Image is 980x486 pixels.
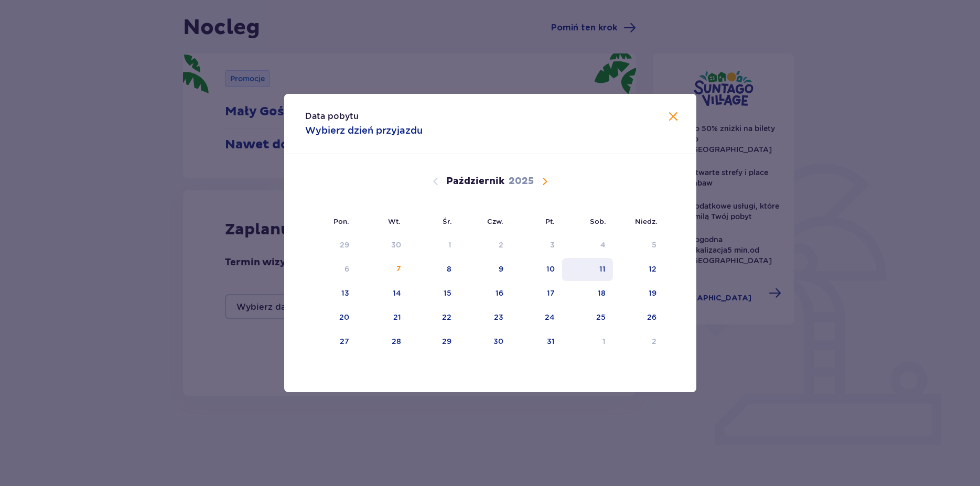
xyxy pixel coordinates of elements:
[546,264,555,274] div: 10
[305,111,359,122] p: Data pobytu
[339,312,349,322] div: 20
[408,258,459,281] td: 8
[613,282,664,305] td: 19
[305,258,357,281] td: Data niedostępna. poniedziałek, 6 października 2025
[499,264,503,274] div: 9
[600,240,606,250] div: 4
[392,336,401,347] div: 28
[341,288,349,298] div: 13
[547,336,555,347] div: 31
[393,312,401,322] div: 21
[340,240,349,250] div: 29
[667,111,680,124] button: Zamknij
[305,306,357,329] td: 20
[408,234,459,257] td: Data niedostępna. środa, 1 października 2025
[459,282,511,305] td: 16
[459,306,511,329] td: 23
[408,306,459,329] td: 22
[550,240,555,250] div: 3
[443,217,452,225] small: Śr.
[388,217,401,225] small: Wt.
[447,264,451,274] div: 8
[494,312,503,322] div: 23
[602,336,606,347] div: 1
[305,282,357,305] td: 13
[459,330,511,353] td: 30
[562,282,613,305] td: 18
[511,282,563,305] td: 17
[429,175,442,188] button: Poprzedni miesiąc
[649,288,656,298] div: 19
[340,336,349,347] div: 27
[590,217,606,225] small: Sob.
[442,336,451,347] div: 29
[499,240,503,250] div: 2
[357,258,408,281] td: 7
[408,282,459,305] td: 15
[545,217,555,225] small: Pt.
[357,330,408,353] td: 28
[635,217,658,225] small: Niedz.
[545,312,555,322] div: 24
[613,330,664,353] td: 2
[511,306,563,329] td: 24
[562,306,613,329] td: 25
[442,312,451,322] div: 22
[448,240,451,250] div: 1
[598,288,606,298] div: 18
[408,330,459,353] td: 29
[649,264,656,274] div: 12
[511,258,563,281] td: 10
[305,234,357,257] td: Data niedostępna. poniedziałek, 29 września 2025
[396,264,401,274] div: 7
[562,330,613,353] td: 1
[493,336,503,347] div: 30
[511,330,563,353] td: 31
[459,258,511,281] td: 9
[562,234,613,257] td: Data niedostępna. sobota, 4 października 2025
[547,288,555,298] div: 17
[305,330,357,353] td: 27
[357,234,408,257] td: Data niedostępna. wtorek, 30 września 2025
[393,288,401,298] div: 14
[562,258,613,281] td: 11
[391,240,401,250] div: 30
[509,175,534,188] p: 2025
[444,288,451,298] div: 15
[357,306,408,329] td: 21
[613,258,664,281] td: 12
[511,234,563,257] td: Data niedostępna. piątek, 3 października 2025
[487,217,503,225] small: Czw.
[459,234,511,257] td: Data niedostępna. czwartek, 2 października 2025
[599,264,606,274] div: 11
[333,217,349,225] small: Pon.
[539,175,551,188] button: Następny miesiąc
[305,124,423,137] p: Wybierz dzień przyjazdu
[496,288,503,298] div: 16
[613,306,664,329] td: 26
[652,240,656,250] div: 5
[613,234,664,257] td: Data niedostępna. niedziela, 5 października 2025
[647,312,656,322] div: 26
[596,312,606,322] div: 25
[446,175,504,188] p: Październik
[652,336,656,347] div: 2
[357,282,408,305] td: 14
[344,264,349,274] div: 6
